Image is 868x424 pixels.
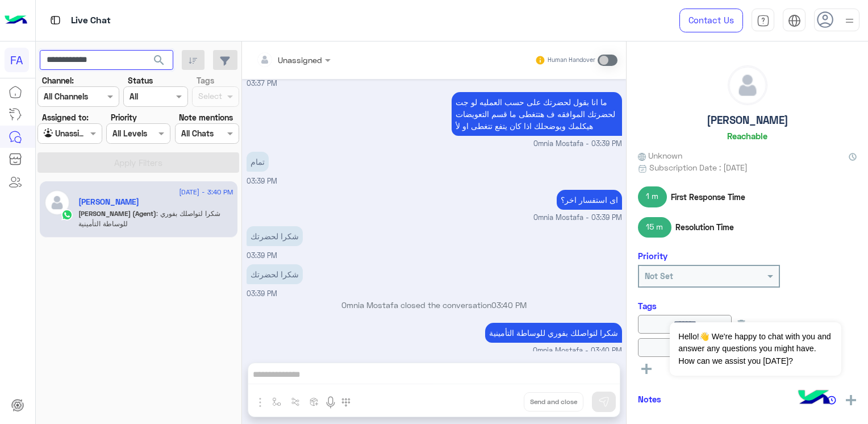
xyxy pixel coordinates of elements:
[5,9,27,32] img: Logo
[247,226,303,246] p: 10/9/2025, 3:39 PM
[557,190,622,210] p: 10/9/2025, 3:39 PM
[247,152,269,172] p: 10/9/2025, 3:39 PM
[638,186,667,207] span: 1 m
[638,301,857,311] h6: Tags
[533,346,622,356] span: Omnia Mostafa - 03:40 PM
[649,161,748,173] span: Subscription Date : [DATE]
[707,114,788,127] h5: [PERSON_NAME]
[638,149,682,161] span: Unknown
[679,9,743,32] a: Contact Us
[728,66,767,105] img: defaultAdmin.png
[247,251,277,260] span: 03:39 PM
[638,394,661,404] h6: Notes
[44,190,70,215] img: defaultAdmin.png
[675,221,734,233] span: Resolution Time
[5,48,29,72] div: FA
[42,111,89,123] label: Assigned to:
[671,191,745,203] span: First Response Time
[48,13,62,27] img: tab
[111,111,137,123] label: Priority
[42,74,74,86] label: Channel:
[727,131,767,141] h6: Reachable
[78,209,156,218] span: [PERSON_NAME] (Agent)
[61,209,73,221] img: WhatsApp
[145,50,173,74] button: search
[548,56,595,65] small: Human Handover
[842,14,857,28] img: profile
[757,14,770,27] img: tab
[37,152,239,173] button: Apply Filters
[638,217,671,238] span: 15 m
[452,92,622,136] p: 10/9/2025, 3:39 PM
[78,197,139,207] h5: جابر مصطفى
[533,213,622,223] span: Omnia Mostafa - 03:39 PM
[670,322,841,376] span: Hello!👋 We're happy to chat with you and answer any questions you might have. How can we assist y...
[128,74,153,86] label: Status
[533,139,622,149] span: Omnia Mostafa - 03:39 PM
[638,251,667,261] h6: Priority
[247,299,622,311] p: Omnia Mostafa closed the conversation
[247,177,277,185] span: 03:39 PM
[152,53,166,67] span: search
[846,395,856,405] img: add
[752,9,774,32] a: tab
[788,14,801,27] img: tab
[485,323,622,343] p: 10/9/2025, 3:40 PM
[794,379,834,418] img: hulul-logo.png
[524,392,583,411] button: Send and close
[247,79,277,88] span: 03:37 PM
[71,13,111,28] p: Live Chat
[247,289,277,298] span: 03:39 PM
[179,187,233,197] span: [DATE] - 3:40 PM
[247,264,303,284] p: 10/9/2025, 3:39 PM
[179,111,233,123] label: Note mentions
[491,300,527,310] span: 03:40 PM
